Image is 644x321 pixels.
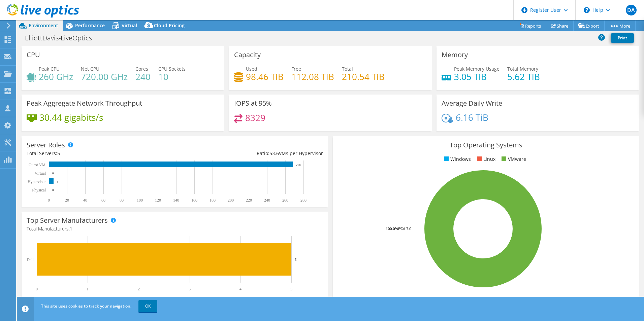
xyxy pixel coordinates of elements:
text: Virtual [35,171,46,176]
text: 0 [52,188,54,192]
div: Total Servers: [27,150,175,157]
li: VMware [500,155,526,163]
span: 53.6 [269,150,279,156]
a: Print [611,33,634,43]
span: Cores [135,66,148,72]
text: 0 [36,287,38,291]
span: Performance [75,22,105,29]
span: Virtual [122,22,137,29]
h3: CPU [27,51,40,59]
text: 80 [120,198,124,203]
h3: Top Server Manufacturers [27,217,108,224]
span: 5 [57,150,60,156]
h4: 112.08 TiB [291,73,334,80]
h4: 6.16 TiB [456,114,488,121]
text: 5 [57,180,59,183]
h3: Server Roles [27,141,65,149]
span: CPU Sockets [158,66,186,72]
svg: \n [584,7,590,13]
a: Reports [514,21,546,31]
text: 160 [191,198,197,203]
span: Used [246,66,257,72]
h4: 10 [158,73,186,80]
text: 1 [87,287,89,291]
text: 40 [83,198,87,203]
text: 220 [246,198,252,203]
text: 140 [173,198,179,203]
h3: Peak Aggregate Network Throughput [27,100,142,107]
text: Hypervisor [28,179,46,184]
h4: 3.05 TiB [454,73,500,80]
span: Free [291,66,301,72]
span: Cloud Pricing [154,22,185,29]
text: 200 [228,198,234,203]
text: Guest VM [29,163,45,167]
span: Net CPU [81,66,99,72]
text: 280 [300,198,307,203]
h4: 720.00 GHz [81,73,128,80]
tspan: 100.0% [386,226,398,231]
text: Physical [32,188,46,192]
span: Peak Memory Usage [454,66,500,72]
span: 1 [70,225,72,232]
span: This site uses cookies to track your navigation. [41,303,131,309]
h3: Average Daily Write [442,100,502,107]
a: Share [546,21,574,31]
span: Total [342,66,353,72]
text: 100 [137,198,143,203]
h4: 5.62 TiB [507,73,540,80]
h3: Top Operating Systems [338,141,634,149]
h4: 98.46 TiB [246,73,284,80]
a: More [604,21,636,31]
text: 260 [282,198,288,203]
text: 5 [295,257,297,261]
h3: IOPS at 95% [234,100,272,107]
li: Linux [475,155,495,163]
text: 240 [264,198,270,203]
h3: Memory [442,51,468,59]
text: 268 [296,163,301,167]
h4: 8329 [245,114,265,121]
h4: 30.44 gigabits/s [39,114,103,121]
h4: 240 [135,73,151,80]
text: 0 [48,198,50,203]
span: Environment [29,22,58,29]
a: OK [138,300,157,312]
tspan: ESXi 7.0 [398,226,411,231]
text: 2 [138,287,140,291]
h3: Capacity [234,51,261,59]
a: Export [573,21,605,31]
span: DA [626,5,637,15]
h1: ElliottDavis-LiveOptics [22,34,102,42]
text: 120 [155,198,161,203]
text: 60 [101,198,105,203]
text: 20 [65,198,69,203]
text: 4 [239,287,241,291]
text: Dell [27,257,34,262]
text: 180 [210,198,216,203]
h4: 210.54 TiB [342,73,385,80]
div: Ratio: VMs per Hypervisor [175,150,323,157]
li: Windows [442,155,471,163]
text: 3 [189,287,191,291]
text: 0 [52,172,54,175]
h4: 260 GHz [39,73,73,80]
text: 5 [290,287,292,291]
span: Total Memory [507,66,538,72]
span: Peak CPU [39,66,60,72]
h4: Total Manufacturers: [27,225,323,233]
